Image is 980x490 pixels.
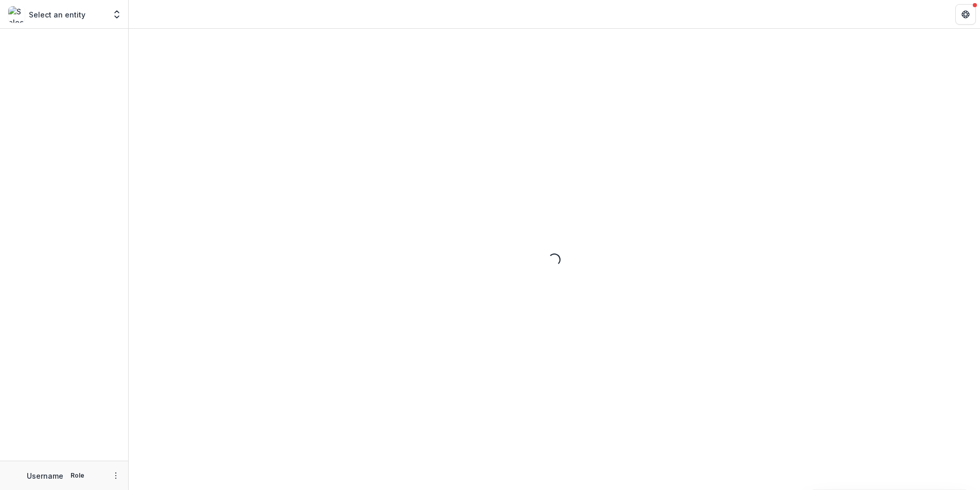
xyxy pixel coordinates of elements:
p: Username [27,470,63,481]
img: Select an entity [8,6,25,23]
p: Select an entity [29,9,85,20]
button: More [110,469,122,482]
button: Get Help [955,4,976,25]
p: Role [67,471,87,480]
button: Open entity switcher [110,4,124,25]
